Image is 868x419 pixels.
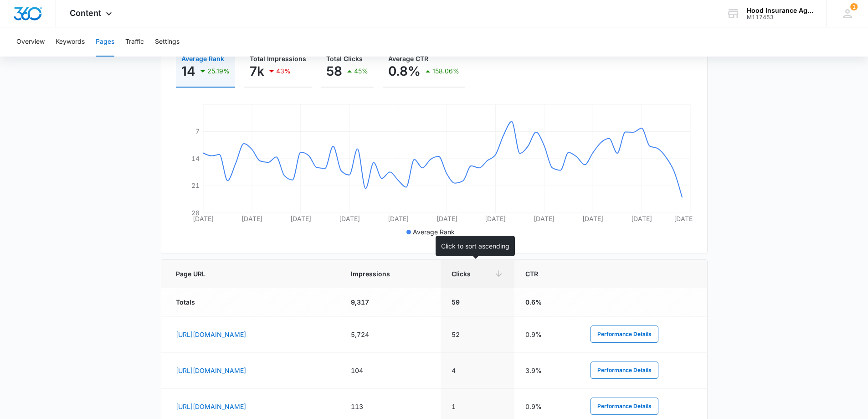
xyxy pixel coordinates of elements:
td: 9,317 [340,288,441,316]
td: 3.9% [514,352,580,388]
td: 52 [441,316,514,352]
span: Clicks [452,269,490,279]
p: 7k [250,64,264,78]
button: Settings [155,27,180,57]
tspan: [DATE] [290,215,311,222]
button: Performance Details [591,362,658,379]
td: 4 [441,352,514,388]
p: 45% [354,68,368,74]
td: 104 [340,352,441,388]
tspan: [DATE] [534,215,555,222]
button: Overview [16,27,45,57]
div: Click to sort ascending [436,236,515,256]
tspan: [DATE] [241,215,262,222]
span: Content [70,8,101,18]
a: [URL][DOMAIN_NAME] [176,367,246,374]
tspan: [DATE] [387,215,408,222]
td: 5,724 [340,316,441,352]
div: account name [747,7,813,14]
tspan: 21 [191,181,200,189]
tspan: [DATE] [339,215,360,222]
span: CTR [525,269,555,279]
tspan: 14 [191,155,200,162]
tspan: 7 [195,127,200,135]
p: 14 [181,64,195,78]
button: Performance Details [591,326,658,343]
button: Traffic [125,27,144,57]
button: Performance Details [591,398,658,415]
div: notifications count [850,3,858,10]
span: Total Clicks [326,55,363,62]
p: 58 [326,64,342,78]
div: account id [747,14,813,21]
td: 0.9% [514,316,580,352]
button: Keywords [56,27,85,57]
span: Average Rank [413,228,455,236]
button: Pages [96,27,114,57]
p: 158.06% [432,68,459,74]
tspan: [DATE] [673,215,694,222]
p: 25.19% [207,68,230,74]
a: [URL][DOMAIN_NAME] [176,403,246,410]
span: 1 [850,3,858,10]
span: Impressions [351,269,417,279]
tspan: [DATE] [193,215,214,222]
span: Average Rank [181,55,224,62]
span: Average CTR [388,55,428,62]
p: 43% [276,68,291,74]
tspan: [DATE] [631,215,652,222]
span: Total Impressions [250,55,306,62]
tspan: [DATE] [485,215,506,222]
tspan: [DATE] [436,215,457,222]
span: Page URL [176,269,316,279]
td: 0.6% [514,288,580,316]
a: [URL][DOMAIN_NAME] [176,331,246,338]
tspan: [DATE] [582,215,603,222]
td: 59 [441,288,514,316]
tspan: 28 [191,209,200,217]
td: Totals [161,288,340,316]
p: 0.8% [388,64,421,78]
